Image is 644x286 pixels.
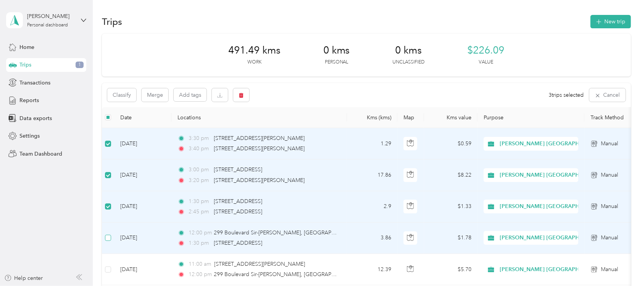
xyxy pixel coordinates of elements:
span: [STREET_ADDRESS] [214,208,262,215]
span: [STREET_ADDRESS] [214,166,262,173]
span: 3:30 pm [189,134,210,143]
span: [PERSON_NAME] [GEOGRAPHIC_DATA] [500,265,604,274]
div: Personal dashboard [27,23,68,28]
span: [STREET_ADDRESS] [214,240,262,246]
span: [PERSON_NAME] [GEOGRAPHIC_DATA] [500,171,604,179]
span: Team Dashboard [19,150,62,158]
button: Merge [142,88,168,102]
td: [DATE] [114,191,171,223]
span: 299 Boulevard Sir-[PERSON_NAME], [GEOGRAPHIC_DATA][PERSON_NAME] [214,271,401,278]
button: Add tags [174,88,207,101]
button: New trip [591,15,631,28]
span: Settings [19,132,40,140]
span: 0 kms [323,44,350,57]
span: [STREET_ADDRESS] [214,198,262,205]
span: Manual [601,234,618,242]
button: Cancel [589,88,626,102]
span: 2:45 pm [189,208,210,216]
td: [DATE] [114,159,171,191]
span: [PERSON_NAME] [GEOGRAPHIC_DATA] [500,140,604,148]
div: [PERSON_NAME] [27,12,75,20]
button: Classify [107,88,136,102]
span: 3:40 pm [189,145,210,153]
td: $1.33 [424,191,478,223]
span: Manual [601,171,618,179]
span: 299 Boulevard Sir-[PERSON_NAME], [GEOGRAPHIC_DATA][PERSON_NAME] [214,229,401,236]
span: 1:30 pm [189,239,210,247]
th: Track Method [584,107,638,128]
td: [DATE] [114,128,171,159]
span: [STREET_ADDRESS][PERSON_NAME] [215,261,305,267]
th: Map [397,107,424,128]
h1: Trips [102,18,122,26]
span: Transactions [19,79,50,87]
p: Unclassified [393,59,425,66]
p: Work [247,59,261,66]
span: 12:00 pm [189,270,210,279]
th: Kms (kms) [347,107,397,128]
span: 3:00 pm [189,166,210,174]
span: 12:00 pm [189,229,210,237]
span: $226.09 [468,44,505,57]
span: 1:30 pm [189,197,210,206]
span: 11:00 am [189,260,211,268]
span: [STREET_ADDRESS][PERSON_NAME] [214,177,305,184]
span: 491.49 kms [228,44,281,57]
span: Manual [601,202,618,211]
td: 1.29 [347,128,397,159]
span: [STREET_ADDRESS][PERSON_NAME] [214,135,305,141]
th: Purpose [478,107,584,128]
span: [PERSON_NAME] [GEOGRAPHIC_DATA] [500,202,604,211]
td: $1.78 [424,223,478,254]
td: $5.70 [424,254,478,285]
td: 12.39 [347,254,397,285]
th: Kms value [424,107,478,128]
span: Trips [19,61,31,69]
span: Reports [19,96,39,104]
span: 1 [76,62,84,68]
button: Help center [4,274,43,282]
span: Home [19,43,34,51]
span: [PERSON_NAME] [GEOGRAPHIC_DATA] [500,234,604,242]
th: Date [114,107,171,128]
th: Locations [171,107,347,128]
p: Value [479,59,493,66]
span: 3:20 pm [189,176,210,185]
iframe: Everlance-gr Chat Button Frame [601,243,644,286]
td: 2.9 [347,191,397,223]
p: Personal [325,59,349,66]
span: Manual [601,140,618,148]
td: $8.22 [424,159,478,191]
td: 17.86 [347,159,397,191]
span: [STREET_ADDRESS][PERSON_NAME] [214,145,305,152]
span: Data exports [19,114,52,122]
td: [DATE] [114,223,171,254]
td: [DATE] [114,254,171,285]
td: $0.59 [424,128,478,159]
td: 3.86 [347,223,397,254]
span: 0 kms [395,44,422,57]
span: 3 trips selected [549,91,584,99]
